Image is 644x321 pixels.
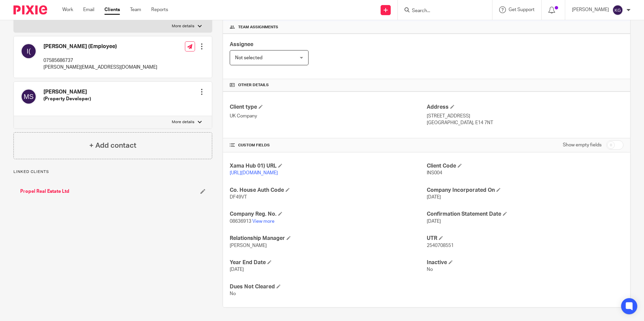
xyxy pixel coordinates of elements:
h4: UTR [427,235,623,242]
span: [PERSON_NAME] [230,243,267,248]
h4: Year End Date [230,259,426,266]
a: Clients [104,6,120,13]
span: No [427,267,433,272]
h4: Co. House Auth Code [230,187,426,194]
h4: Confirmation Statement Date [427,211,623,218]
p: [PERSON_NAME] [572,6,609,13]
h4: CUSTOM FIELDS [230,143,426,148]
p: [GEOGRAPHIC_DATA], E14 7NT [427,119,623,126]
span: DF49VT [230,195,247,200]
a: View more [252,219,275,224]
h5: (Property Developer) [43,96,91,102]
span: Not selected [235,56,262,60]
h4: Client Code [427,163,623,170]
p: [PERSON_NAME][EMAIL_ADDRESS][DOMAIN_NAME] [43,64,157,71]
h4: Company Incorporated On [427,187,623,194]
span: INS004 [427,171,442,175]
span: Team assignments [238,25,278,30]
h4: Inactive [427,259,623,266]
label: Show empty fields [563,142,602,148]
h4: Client type [230,104,426,111]
a: [URL][DOMAIN_NAME] [230,171,278,175]
p: UK Company [230,113,426,119]
span: [DATE] [427,219,441,224]
p: [STREET_ADDRESS] [427,113,623,119]
span: 08636913 [230,219,251,224]
img: svg%3E [21,88,37,105]
p: More details [172,119,194,125]
a: Team [130,6,141,13]
a: Propel Real Estate Ltd [20,188,69,195]
span: Other details [238,82,269,88]
span: [DATE] [230,267,244,272]
a: Email [83,6,94,13]
p: Linked clients [13,169,212,175]
h4: Relationship Manager [230,235,426,242]
span: No [230,291,236,296]
img: Pixie [13,5,47,14]
img: svg%3E [21,43,37,59]
h4: [PERSON_NAME] [43,88,91,96]
a: Work [62,6,73,13]
h4: + Add contact [89,140,136,151]
h4: Dues Not Cleared [230,283,426,290]
span: [DATE] [427,195,441,200]
img: svg%3E [612,5,623,15]
span: 2540708551 [427,243,454,248]
p: 07585686737 [43,57,157,64]
h4: Company Reg. No. [230,211,426,218]
h4: Address [427,104,623,111]
h4: [PERSON_NAME] (Employee) [43,43,157,50]
input: Search [411,8,472,14]
p: More details [172,24,194,29]
span: Get Support [509,7,535,12]
span: Assignee [230,42,253,47]
a: Reports [151,6,168,13]
h4: Xama Hub 01) URL [230,163,426,170]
